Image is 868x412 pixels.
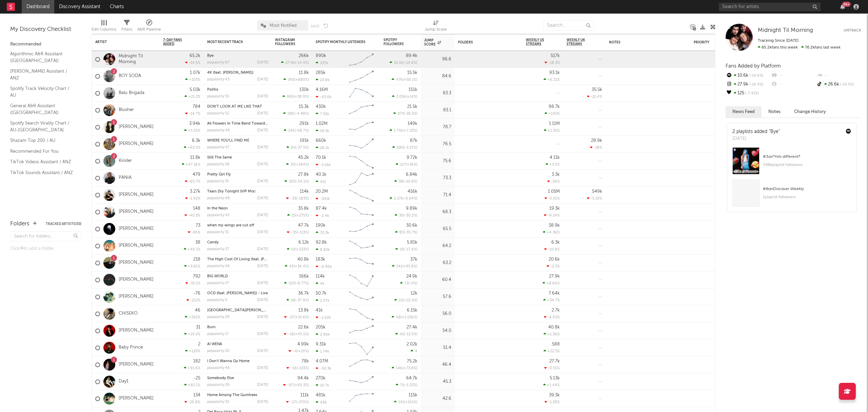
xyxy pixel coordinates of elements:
button: Untrack [844,27,861,34]
a: [PERSON_NAME] [119,362,154,368]
div: In the Neon [207,207,268,210]
div: +142 % [545,111,560,116]
a: Shazam Top 200 / AU [10,137,75,144]
div: 27.8k [298,172,309,177]
div: 26.6k [816,80,861,89]
div: ( ) [287,213,309,218]
a: In the Neon [207,207,228,210]
div: 411 [316,180,326,184]
a: Still The Same [207,156,232,160]
div: 68.3 [424,208,451,216]
a: OCD (feat. [PERSON_NAME]) - Live [207,292,268,295]
div: [DATE] [257,146,268,149]
div: Spotify Monthly Listeners [316,40,367,44]
div: popularity: 55 [207,95,229,98]
span: 27.9k [285,61,295,65]
span: Fans Added by Platform [726,63,781,69]
button: Notes [762,106,787,117]
span: 30 [291,163,295,167]
div: 98.7k [549,105,560,109]
div: 27.9k [726,80,771,89]
div: 6.3k [192,138,200,143]
span: -33 [291,197,296,201]
div: Filters [121,25,132,34]
span: Weekly UK Streams [567,38,592,46]
div: 4.11k [550,155,560,160]
svg: Chart title [346,51,377,68]
span: -14.6 % [405,61,416,65]
button: Tracked Artists(30) [46,222,81,226]
div: 191k [300,138,309,143]
div: -5.01 % [545,196,560,201]
div: 3.27k [190,189,200,194]
a: #8onDiscover Weekly1playlist followers [727,180,856,212]
div: 148 [193,206,200,211]
div: ( ) [283,77,309,82]
a: Kinder [119,158,132,164]
div: ( ) [390,60,417,65]
span: 992 [287,95,294,99]
div: 96.6 [424,55,451,63]
span: 373 [398,112,404,116]
div: ( ) [282,94,309,99]
div: 20.2M [316,189,328,194]
div: ( ) [284,128,309,133]
div: 23.8k [316,78,330,82]
div: 19.3k [549,206,560,211]
div: popularity: 49 [207,129,230,132]
svg: Chart title [346,204,377,221]
div: -65.7 % [185,179,200,184]
a: All Flowers In Time Bend Towards The Sun [207,122,282,126]
div: ( ) [392,145,417,150]
svg: Chart title [346,136,377,153]
div: -40.3 % [184,213,200,218]
div: 598k playlist followers [763,161,851,169]
a: BOY SODA [119,73,141,79]
div: ( ) [396,162,417,167]
div: 9.89k [406,206,417,211]
svg: Chart title [346,187,377,204]
span: 7-Day Fans Added [163,38,190,46]
a: [PERSON_NAME] [119,124,154,130]
div: popularity: 47 [207,146,230,149]
span: 680 [397,146,404,150]
a: Day1 [119,379,129,385]
span: 245 [288,129,295,133]
button: 99+ [840,4,845,10]
div: +1.35 % [544,128,560,133]
input: Search... [543,20,594,31]
div: 4K (feat. Dean Brady) [207,71,268,75]
div: -1.92 % [185,196,200,201]
div: 83.1 [424,106,451,114]
span: +194 % [296,163,308,167]
div: 40.1k [316,172,327,177]
div: 149k [408,121,417,126]
div: 99 + [842,2,851,7]
div: -9.24 % [544,213,560,218]
div: popularity: 48 [207,196,230,200]
svg: Chart title [346,68,377,85]
div: 3.94k [189,121,200,126]
span: -183 % [297,197,308,201]
a: Somebody Else [207,376,234,380]
div: 15.5k [407,71,417,75]
div: 285k [316,71,325,75]
div: 1.05M [548,189,560,194]
div: 6.84k [406,172,417,177]
div: 65.2k [190,54,200,58]
a: "Bye" [769,129,780,134]
div: ( ) [392,77,417,82]
div: 5.03k [190,88,200,92]
div: Spotify Followers [383,38,407,46]
div: Priority [694,40,721,44]
div: [DATE] [257,129,268,132]
div: 28.9k [591,138,602,143]
div: -- [771,80,816,89]
span: 76.2k fans last week [758,45,841,50]
div: +63.5 % [184,145,200,150]
div: Most Recent Track [207,40,258,44]
div: 517k [551,54,560,58]
div: 237k [316,61,328,65]
button: News Feed [726,106,762,117]
a: The High Cost Of Living (feat. [PERSON_NAME]) [207,258,291,261]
